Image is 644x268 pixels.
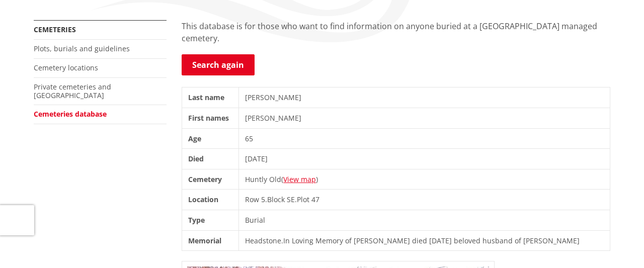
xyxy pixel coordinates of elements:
[245,236,281,245] span: Headstone
[182,169,239,190] th: Cemetery
[239,87,610,108] td: [PERSON_NAME]
[239,169,610,190] td: Huntly Old
[283,236,580,245] span: In Loving Memory of [PERSON_NAME] died [DATE] beloved husband of [PERSON_NAME]
[182,54,255,75] a: Search again
[239,230,610,251] td: .
[239,190,610,210] td: . .
[182,210,239,230] th: Type
[34,109,107,119] a: Cemeteries database
[182,87,239,108] th: Last name
[239,210,610,230] td: Burial
[297,195,309,204] span: Plot
[182,108,239,128] th: First names
[182,128,239,149] th: Age
[34,63,98,72] a: Cemetery locations
[287,195,295,204] span: SE
[182,190,239,210] th: Location
[239,108,610,128] td: [PERSON_NAME]
[261,195,265,204] span: 5
[311,195,319,204] span: 47
[283,174,316,184] a: View map
[182,149,239,169] th: Died
[239,149,610,169] td: [DATE]
[267,195,285,204] span: Block
[34,25,76,34] a: Cemeteries
[598,226,634,262] iframe: Messenger Launcher
[239,128,610,149] td: 65
[182,20,610,44] p: This database is for those who want to find information on anyone buried at a [GEOGRAPHIC_DATA] m...
[34,44,130,53] a: Plots, burials and guidelines
[182,230,239,251] th: Memorial
[34,82,111,100] a: Private cemeteries and [GEOGRAPHIC_DATA]
[245,195,259,204] span: Row
[281,174,318,184] span: ( )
